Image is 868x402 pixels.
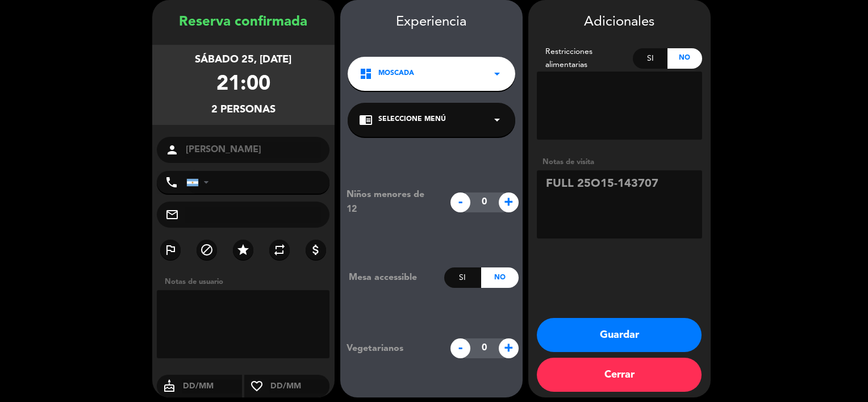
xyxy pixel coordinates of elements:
span: Seleccione Menú [378,114,446,125]
div: Vegetarianos [338,341,444,356]
input: DD/MM [182,379,243,393]
div: Experiencia [340,11,523,33]
span: - [450,192,470,212]
div: Restricciones alimentarias [537,45,633,72]
i: star [236,243,250,257]
span: Moscada [378,68,414,79]
div: No [481,267,518,288]
div: Argentina: +54 [187,171,213,193]
div: Mesa accessible [340,270,444,285]
i: cake [157,379,182,393]
i: outlined_flag [164,243,177,257]
button: Guardar [537,318,702,352]
i: favorite_border [244,379,269,393]
div: Reserva confirmada [152,11,335,33]
span: + [499,192,519,212]
i: arrow_drop_down [490,113,504,127]
button: Cerrar [537,358,702,392]
i: block [200,243,214,257]
div: Notas de usuario [159,276,335,288]
i: person [165,143,179,157]
div: Notas de visita [537,156,702,168]
i: phone [165,175,178,189]
i: repeat [273,243,286,257]
div: 2 personas [211,102,276,118]
span: + [499,338,519,358]
div: Niños menores de 12 [338,187,444,217]
i: attach_money [309,243,323,257]
div: sábado 25, [DATE] [195,52,291,68]
i: chrome_reader_mode [359,113,373,127]
i: mail_outline [165,208,179,221]
div: Si [633,48,667,69]
div: Si [444,267,481,288]
div: No [667,48,702,69]
div: Adicionales [537,11,702,33]
i: dashboard [359,67,373,81]
input: DD/MM [269,379,330,393]
span: - [450,338,470,358]
i: arrow_drop_down [490,67,504,81]
div: 21:00 [216,68,270,102]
